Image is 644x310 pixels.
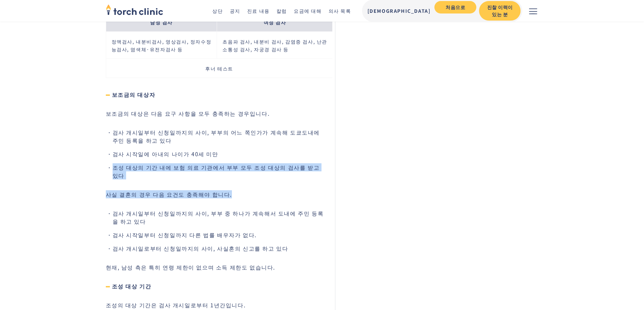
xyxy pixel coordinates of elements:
[329,7,351,14] a: 의사 목록
[222,38,327,45] font: 초음파 검사, 내분비 검사, 감염증 검사, 난관
[112,46,183,53] font: 능검사, 염색체·유전자검사 등
[277,7,287,14] a: 칼럼
[247,7,270,14] a: 진료 내용
[106,190,232,198] font: 사실 결혼의 경우 다음 요건도 충족해야 합니다.
[113,231,257,239] font: 검사 시작일부터 신청일까지 다른 법률 배우자가 없다.
[487,4,512,18] font: 진찰 이력이 있는 분
[212,7,223,14] a: 상단
[222,46,289,53] font: 소통성 검사, 자궁경 검사 등
[106,263,276,271] font: 현재, 남성 측은 특히 연령 제한이 없으며 소득 제한도 없습니다.
[106,109,270,117] font: 보조금의 대상은 다음 요구 사항을 모두 충족하는 경우입니다.
[367,7,431,14] font: [DEMOGRAPHIC_DATA]
[479,1,521,21] a: 진찰 이력이 있는 분
[106,301,246,309] font: 조성의 대상 기간은 검사 개시일로부터 1년간입니다.
[113,150,218,158] font: 검사 시작일에 아내의 나이가 40세 미만
[113,163,320,179] font: 조성 대상의 기간 내에 보험 의료 기관에서 부부 모두 조성 대상의 검사를 받고 있다
[112,90,156,98] font: 보조금의 대상자
[112,282,151,290] font: 조성 대상 기간
[106,2,163,17] img: torch clinic
[205,65,233,72] font: 후너 테스트
[434,1,476,13] a: 처음으로
[446,4,465,10] font: 처음으로
[106,5,163,17] a: 홈
[150,19,173,26] font: 남성 검사
[113,209,324,225] font: 검사 개시일부터 신청일까지의 사이, 부부 중 하나가 계속해서 도내에 주민 등록을 하고 있다
[264,19,286,26] font: 여성 검사
[230,7,240,14] a: 공지
[113,244,288,252] font: 검사 개시일로부터 신청일까지의 사이, 사실혼의 신고를 하고 있다
[112,38,212,45] font: 정액검사, 내분비검사, 영상검사, 정자수정
[294,7,322,14] a: 요금에 대해
[113,128,320,144] font: 검사 개시일부터 신청일까지의 사이, 부부의 어느 쪽인가가 계속해 도쿄도내에 주민 등록을 하고 있다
